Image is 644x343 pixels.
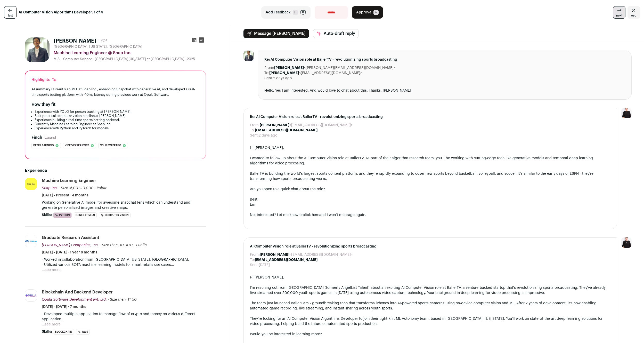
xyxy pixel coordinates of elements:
div: Not interested? Let me know or and I won’t message again. [250,212,611,218]
span: [GEOGRAPHIC_DATA], [US_STATE], [GEOGRAPHIC_DATA] [54,45,142,49]
span: A [373,10,379,15]
div: The team just launched BallerCam - groundbreaking tech that transforms iPhones into AI-powered sp... [250,301,611,311]
span: Opula Software Development Pvt. Ltd. [42,298,107,301]
img: 9fc5d68a870904c9a10f813f9d07475fa1effa44eb5193a7446816031eff0e82.jpg [243,51,254,61]
dd: [DATE] [259,262,270,268]
img: 9fc5d68a870904c9a10f813f9d07475fa1effa44eb5193a7446816031eff0e82.jpg [25,37,50,62]
h2: Finch [31,134,42,141]
b: [PERSON_NAME] [260,253,289,257]
span: Video experience [65,143,89,148]
dd: <[EMAIL_ADDRESS][DOMAIN_NAME]> [260,123,353,128]
div: Currently an MLE at Snap Inc., enhancing Snapchat with generative AI, and developed a real-time s... [31,86,199,97]
dt: From: [250,123,260,128]
span: [DATE] - [DATE] · 7 months [42,304,86,309]
span: · Size then: 10,001+ [100,243,133,247]
dd: 2 days ago [273,76,292,81]
span: Yolo expertise [100,143,121,148]
li: Currently Machine Learning Engineer at Snap Inc. [35,122,199,126]
div: I'm reaching out from [GEOGRAPHIC_DATA] (formerly AngelList Talent) about an exciting AI Computer... [250,285,611,296]
div: Graduate Research Assistant [42,235,99,241]
button: Auto-draft reply [313,29,358,38]
dt: To: [250,257,255,262]
span: · [134,243,135,248]
a: Close [627,6,640,19]
p: Working on Generative AI model for awesome snapchat lens which can understand and generate person... [42,200,206,210]
span: Public [97,186,107,190]
span: F [293,10,298,15]
li: Experience building a real-time sports betting backend. [35,118,199,122]
img: 99c48d78a97eea7b9e1a8d27914876bdc8eec497a763b35d7882cad842f1a536.jpg [25,178,37,190]
p: - Developed multiple application to manage flow of crypto and money on various different application [42,312,206,322]
div: 1 YOE [98,38,108,44]
dt: To: [250,128,255,133]
span: Re: AI Computer Vision role at BallerTV - revolutionizing sports broadcasting [264,57,625,62]
div: Hi [PERSON_NAME], [250,145,611,150]
li: Generative AI [74,212,97,218]
img: 9240684-medium_jpg [621,237,632,248]
strong: AI Computer Vision Algorithms Developer: 1 of 4 [19,10,103,15]
b: [PERSON_NAME] [269,71,299,75]
div: Highlights [31,77,57,82]
span: AI Computer Vision role at BallerTV - revolutionizing sports broadcasting [250,244,611,249]
button: Message [PERSON_NAME] [243,29,309,38]
div: Hello, Yes I am interested. And would love to chat about this. Thanks, [PERSON_NAME] [264,88,625,93]
li: Blockchain [53,329,74,335]
span: Skills: [42,329,52,334]
span: Skills: [42,212,52,218]
span: Snap Inc. [42,186,58,190]
span: [DATE] - [DATE] · 1 year 6 months [42,250,97,255]
span: Deep learning [33,143,54,148]
span: AI summary: [31,87,51,91]
span: Public [136,243,147,247]
div: Would you be interested in learning more? [250,332,611,337]
div: Are you open to a quick chat about the role? [250,187,611,192]
h2: Experience [25,167,206,174]
dt: From: [250,252,260,257]
dd: <[PERSON_NAME][EMAIL_ADDRESS][DOMAIN_NAME]> [274,65,395,70]
img: 9240684-medium_jpg [621,108,632,118]
b: [EMAIL_ADDRESS][DOMAIN_NAME] [255,129,317,132]
dd: <[EMAIL_ADDRESS][DOMAIN_NAME]> [260,252,353,257]
a: click here [303,213,319,217]
span: · [95,186,96,191]
span: [DATE] - Present · 4 months [42,193,88,198]
p: - Utilized various SOTA machine learning models for smart retails use cases [42,262,206,267]
div: I wanted to follow up about the AI Computer Vision role at BallerTV. As part of their algorithm r... [250,156,611,166]
button: Approve A [352,6,383,19]
div: Machine Learning Engineer [42,178,96,184]
div: Blockchain And Backend Developer [42,289,113,295]
b: [PERSON_NAME] [260,123,289,127]
b: [PERSON_NAME] [274,66,304,70]
div: Machine Learning Engineer @ Snap Inc. [54,50,206,56]
span: · Size then: 11-50 [108,298,137,301]
dd: <[EMAIL_ADDRESS][DOMAIN_NAME]> [269,70,362,76]
img: 534f0786fe953325fe1ab80b02bae7b8cea71ff79a988a35394c7ac679082706.png [25,240,37,242]
dt: From: [264,65,274,70]
dd: 2 days ago [259,133,277,138]
span: last [8,13,13,18]
span: next [616,13,622,18]
h2: How they fit [31,101,55,108]
button: Expand [44,135,56,140]
li: Experience with Python and PyTorch for models. [35,126,199,130]
p: - Worked in collaboration from [GEOGRAPHIC_DATA][US_STATE], [GEOGRAPHIC_DATA]. [42,257,206,262]
li: Python [53,212,72,218]
b: [EMAIL_ADDRESS][DOMAIN_NAME] [255,258,317,262]
div: Em [250,202,611,207]
dt: Sent: [264,76,273,81]
li: Built practical computer vision pipeline at [PERSON_NAME]. [35,114,199,118]
button: ...see more [42,322,61,327]
div: M.S. - Computer Science - [GEOGRAPHIC_DATA][US_STATE] at [GEOGRAPHIC_DATA] - 2025 [54,57,206,61]
span: Re: AI Computer Vision role at BallerTV - revolutionizing sports broadcasting [250,114,611,119]
button: ...see more [42,267,61,273]
div: Hi [PERSON_NAME], [250,275,611,280]
dt: Sent: [250,262,259,268]
h1: [PERSON_NAME] [54,37,96,45]
div: They're looking for an AI Computer Vision Algorithms Developer to join their tight-knit ML Autono... [250,316,611,326]
span: Add Feedback [266,10,291,15]
div: Best, [250,197,611,202]
dt: Sent: [250,133,259,138]
div: BallerTV is building the world's largest sports content platform, and they're rapidly expanding t... [250,171,611,181]
span: [PERSON_NAME] Companies, Inc. [42,243,99,247]
dt: To: [264,70,269,76]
